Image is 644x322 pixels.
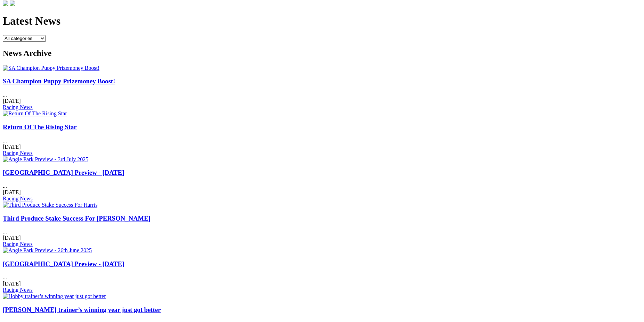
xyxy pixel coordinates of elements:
a: [GEOGRAPHIC_DATA] Preview - [DATE] [3,260,124,267]
a: Return Of The Rising Star [3,123,77,131]
a: Racing News [3,196,33,201]
a: Racing News [3,104,33,110]
a: [PERSON_NAME] trainer’s winning year just got better [3,306,161,313]
img: facebook.svg [3,0,8,6]
div: ... [3,77,641,110]
a: Racing News [3,241,33,247]
div: ... [3,169,641,202]
h1: Latest News [3,15,641,27]
a: Racing News [3,287,33,293]
img: Return Of The Rising Star [3,110,67,117]
a: SA Champion Puppy Prizemoney Boost! [3,77,115,85]
div: ... [3,260,641,293]
img: Third Produce Stake Success For Harris [3,202,97,208]
img: SA Champion Puppy Prizemoney Boost! [3,65,99,71]
h2: News Archive [3,49,641,58]
img: Angle Park Preview - 26th June 2025 [3,247,92,254]
span: [DATE] [3,235,21,241]
span: [DATE] [3,281,21,287]
span: [DATE] [3,98,21,104]
a: Third Produce Stake Success For [PERSON_NAME] [3,215,151,222]
img: Angle Park Preview - 3rd July 2025 [3,156,88,163]
a: [GEOGRAPHIC_DATA] Preview - [DATE] [3,169,124,176]
a: Racing News [3,150,33,156]
img: twitter.svg [10,0,15,6]
span: [DATE] [3,189,21,195]
img: Hobby trainer’s winning year just got better [3,293,106,299]
span: [DATE] [3,144,21,150]
div: ... [3,123,641,156]
div: ... [3,215,641,248]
